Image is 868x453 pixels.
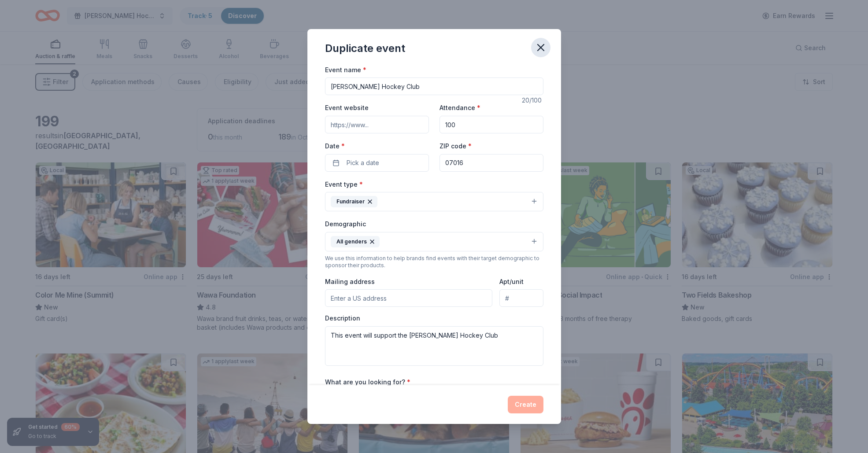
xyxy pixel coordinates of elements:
[440,103,480,112] label: Attendance
[325,154,429,172] button: Pick a date
[325,378,410,387] label: What are you looking for?
[325,255,543,269] div: We use this information to help brands find events with their target demographic to sponsor their...
[325,289,493,307] input: Enter a US address
[325,116,429,133] input: https://www...
[325,220,366,228] label: Demographic
[325,142,429,151] label: Date
[325,77,543,95] input: Spring Fundraiser
[325,314,360,323] label: Description
[440,116,543,133] input: 20
[325,103,369,112] label: Event website
[325,326,543,366] textarea: This event will support the [PERSON_NAME] Hockey Club
[325,41,405,55] div: Duplicate event
[325,192,543,211] button: Fundraiser
[347,158,379,168] span: Pick a date
[440,142,472,151] label: ZIP code
[499,289,543,307] input: #
[440,154,543,172] input: 12345 (U.S. only)
[331,196,377,207] div: Fundraiser
[499,277,524,286] label: Apt/unit
[325,66,366,74] label: Event name
[522,95,543,106] div: 20 /100
[331,236,380,247] div: All genders
[325,232,543,251] button: All genders
[325,277,375,286] label: Mailing address
[325,180,363,189] label: Event type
